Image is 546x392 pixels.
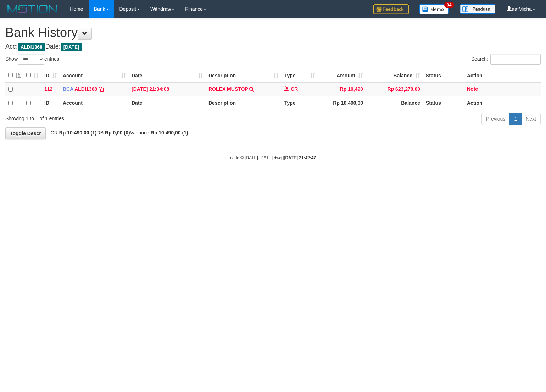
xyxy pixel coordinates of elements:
[230,155,316,160] small: code © [DATE]-[DATE] dwg |
[444,2,454,8] span: 34
[47,130,188,136] span: CR: DB: Variance:
[318,96,366,110] th: Rp 10.490,00
[18,54,44,65] select: Showentries
[471,54,541,65] label: Search:
[291,86,298,92] span: CR
[41,96,60,110] th: ID
[366,96,423,110] th: Balance
[5,43,541,50] h4: Acc: Date:
[61,43,82,51] span: [DATE]
[490,54,541,65] input: Search:
[460,4,495,14] img: panduan.png
[18,43,45,51] span: ALDI1368
[99,86,104,92] a: Copy ALDI1368 to clipboard
[284,155,316,160] strong: [DATE] 21:42:47
[60,68,129,82] th: Account: activate to sort column ascending
[5,54,59,65] label: Show entries
[206,68,282,82] th: Description: activate to sort column ascending
[129,82,206,96] td: [DATE] 21:34:08
[366,82,423,96] td: Rp 623,270,00
[23,68,41,82] th: : activate to sort column ascending
[41,68,60,82] th: ID: activate to sort column ascending
[464,68,541,82] th: Action
[521,113,541,125] a: Next
[464,96,541,110] th: Action
[423,96,464,110] th: Status
[282,96,318,110] th: Type
[44,86,52,92] span: 112
[481,113,510,125] a: Previous
[5,127,46,139] a: Toggle Descr
[282,68,318,82] th: Type: activate to sort column ascending
[129,68,206,82] th: Date: activate to sort column ascending
[59,130,97,136] strong: Rp 10.490,00 (1)
[509,113,522,125] a: 1
[129,96,206,110] th: Date
[318,82,366,96] td: Rp 10,490
[467,86,478,92] a: Note
[419,4,449,14] img: Button%20Memo.svg
[63,86,73,92] span: BCA
[318,68,366,82] th: Amount: activate to sort column ascending
[5,112,222,122] div: Showing 1 to 1 of 1 entries
[60,96,129,110] th: Account
[105,130,130,136] strong: Rp 0,00 (0)
[206,96,282,110] th: Description
[5,4,59,14] img: MOTION_logo.png
[5,68,23,82] th: : activate to sort column descending
[208,86,248,92] a: ROLEX MUSTOP
[423,68,464,82] th: Status
[373,4,409,14] img: Feedback.jpg
[74,86,97,92] a: ALDI1368
[5,26,541,40] h1: Bank History
[366,68,423,82] th: Balance: activate to sort column ascending
[151,130,188,136] strong: Rp 10.490,00 (1)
